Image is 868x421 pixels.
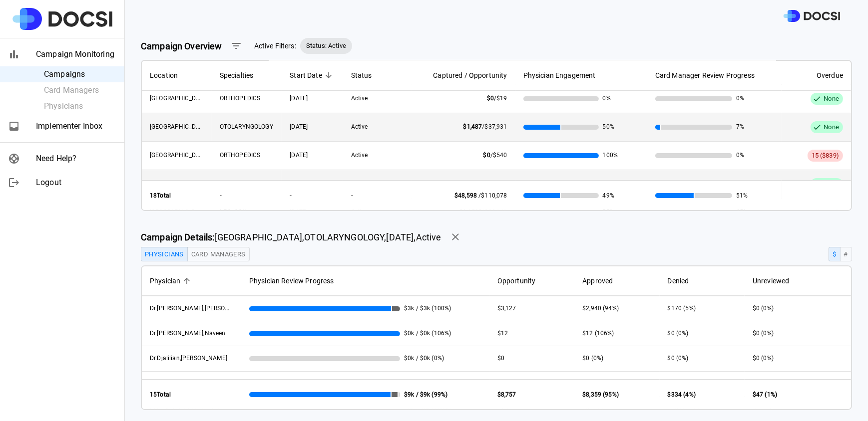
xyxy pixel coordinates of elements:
[497,305,516,312] span: $3,127
[753,305,774,312] span: $0 (0%)
[840,247,852,261] button: #
[497,355,504,362] span: $0
[829,247,840,261] button: $
[351,123,368,130] span: Active
[668,275,737,287] span: Denied
[150,391,171,398] strong: 15 Total
[487,95,507,102] span: /
[753,355,774,362] span: $0 (0%)
[582,355,603,362] span: $0 (0%)
[655,69,755,81] span: Card Manager Review Progress
[736,123,744,131] span: 7%
[404,354,444,363] span: $0k / $0k (0%)
[282,180,343,210] th: -
[220,123,273,130] span: OTOLARYNGOLOGY
[220,69,254,81] span: Specialties
[290,95,308,102] span: 07/17/2025
[249,277,334,285] span: Physician Review Progress
[290,123,308,130] span: 07/17/2025
[481,192,507,199] span: $110,078
[736,190,748,202] span: 51%
[784,10,840,22] img: DOCSI Logo
[150,275,233,287] span: Physician
[420,69,507,81] span: Captured / Opportunity
[523,69,639,81] span: Physician Engagement
[187,247,250,261] button: Card Managers
[351,95,368,102] span: Active
[141,230,441,244] span: [GEOGRAPHIC_DATA] , OTOLARYNGOLOGY , [DATE] , Active
[655,69,774,81] span: Card Manager Review Progress
[736,151,744,160] span: 0%
[433,69,507,81] span: Captured / Opportunity
[487,95,494,102] span: $0
[582,330,614,337] span: $12 (106%)
[753,391,777,398] span: $47 (1%)
[36,120,116,132] span: Implementer Inbox
[668,275,689,287] span: Denied
[212,180,282,210] th: -
[582,275,613,287] span: Approved
[150,69,204,81] span: Location
[485,123,507,130] span: $37,931
[497,275,536,287] span: Opportunity
[150,304,251,312] span: Dr. Armstrong, William
[141,247,188,261] button: Physicians
[463,123,482,130] span: $1,487
[404,329,451,338] span: $0k / $0k (106%)
[603,190,614,202] span: 49%
[463,123,507,130] span: /
[141,41,222,51] strong: Campaign Overview
[668,330,689,337] span: $0 (0%)
[603,94,611,103] span: 0%
[300,41,352,51] span: Status: Active
[150,355,227,362] span: Dr. Djalilian, Hamid
[404,391,447,398] strong: $9k / $9k (99%)
[404,304,451,313] span: $3k / $3k (100%)
[36,177,116,189] span: Logout
[454,192,477,199] span: $48,598
[582,305,619,312] span: $2,940 (94%)
[736,94,744,103] span: 0%
[254,41,296,51] span: Active Filters:
[44,68,116,80] span: Campaigns
[290,152,308,159] span: 07/17/2025
[790,69,843,81] span: Overdue
[753,330,774,337] span: $0 (0%)
[220,95,261,102] span: ORTHOPEDICS
[603,151,618,160] span: 100%
[454,192,507,199] span: /
[483,152,507,159] span: /
[351,152,368,159] span: Active
[753,275,790,287] span: Unreviewed
[150,330,225,337] span: Dr. Bhandarkar, Naveen
[668,355,689,362] span: $0 (0%)
[820,123,843,132] span: None
[12,8,112,30] img: Site Logo
[812,152,839,159] span: 15 ($839)
[150,192,171,199] strong: 18 Total
[817,69,843,81] span: Overdue
[497,391,516,398] span: $8,757
[753,275,843,287] span: Unreviewed
[36,153,116,165] span: Need Help?
[493,152,507,159] span: $540
[820,94,843,104] span: None
[496,95,507,102] span: $19
[36,48,116,60] span: Campaign Monitoring
[150,151,209,159] span: UCI Medical Center
[668,305,696,312] span: $170 (5%)
[150,122,243,130] span: UCI Medical Center - Outpatient
[141,232,215,242] strong: Campaign Details:
[150,94,243,102] span: UCI Medical Center - Outpatient
[820,180,843,189] span: None
[582,275,651,287] span: Approved
[290,69,322,81] span: Start Date
[497,330,508,337] span: $12
[290,69,335,81] span: Start Date
[343,180,412,210] th: -
[220,152,261,159] span: ORTHOPEDICS
[351,69,404,81] span: Status
[523,69,596,81] span: Physician Engagement
[483,152,490,159] span: $0
[150,69,178,81] span: Location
